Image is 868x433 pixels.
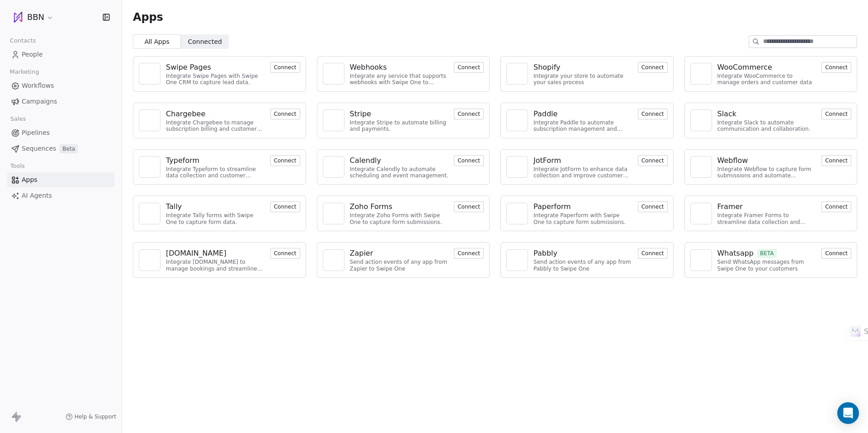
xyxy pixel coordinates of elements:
[7,188,114,203] a: AI Agents
[454,62,484,73] button: Connect
[638,156,668,165] a: Connect
[327,207,340,220] img: NA
[533,109,557,119] div: Paddle
[510,67,524,81] img: NA
[821,109,851,119] button: Connect
[166,248,265,259] a: [DOMAIN_NAME]
[166,248,226,259] div: [DOMAIN_NAME]
[694,207,708,220] img: NA
[6,112,30,126] span: Sales
[13,12,24,23] img: bbn%20logo%20trans%20new.png
[166,73,265,86] div: Integrate Swipe Pages with Swipe One CRM to capture lead data.
[454,248,484,259] button: Connect
[143,114,156,127] img: NA
[270,156,300,165] a: Connect
[350,62,449,73] a: Webhooks
[821,248,851,259] button: Connect
[506,156,528,178] a: NA
[717,248,754,259] div: Whatsapp
[143,67,156,81] img: NA
[350,109,449,119] a: Stripe
[510,160,524,174] img: NA
[60,144,78,153] span: Beta
[166,166,265,179] div: Integrate Typeform to streamline data collection and customer engagement.
[166,212,265,225] div: Integrate Tally forms with Swipe One to capture form data.
[533,166,632,179] div: Integrate JotForm to enhance data collection and improve customer engagement.
[638,202,668,211] a: Connect
[717,201,816,212] a: Framer
[717,109,736,119] div: Slack
[638,201,668,212] button: Connect
[454,109,484,118] a: Connect
[166,62,265,73] a: Swipe Pages
[638,249,668,257] a: Connect
[506,249,528,271] a: NA
[270,62,300,73] button: Connect
[533,201,632,212] a: Paperform
[7,141,114,156] a: SequencesBeta
[533,248,557,259] div: Pabbly
[690,249,712,271] a: NA
[694,114,708,127] img: NA
[270,202,300,211] a: Connect
[638,62,668,73] button: Connect
[139,156,160,178] a: NA
[7,78,114,93] a: Workflows
[454,249,484,257] a: Connect
[166,155,265,166] a: Typeform
[22,81,54,90] span: Workflows
[350,62,387,73] div: Webhooks
[821,63,851,71] a: Connect
[350,109,371,119] div: Stripe
[133,10,163,24] span: Apps
[323,156,344,178] a: NA
[533,155,632,166] a: JotForm
[143,207,156,220] img: NA
[350,166,449,179] div: Integrate Calendly to automate scheduling and event management.
[350,155,449,166] a: Calendly
[694,253,708,267] img: NA
[350,73,449,86] div: Integrate any service that supports webhooks with Swipe One to capture and automate data workflows.
[821,249,851,257] a: Connect
[270,201,300,212] button: Connect
[690,203,712,224] a: NA
[143,253,156,267] img: NA
[717,166,816,179] div: Integrate Webflow to capture form submissions and automate customer engagement.
[323,109,344,131] a: NA
[533,62,561,73] div: Shopify
[27,11,44,23] span: BBN
[533,212,632,225] div: Integrate Paperform with Swipe One to capture form submissions.
[821,202,851,211] a: Connect
[166,259,265,272] div: Integrate [DOMAIN_NAME] to manage bookings and streamline scheduling.
[7,94,114,109] a: Campaigns
[717,62,772,73] div: WooCommerce
[6,159,28,173] span: Tools
[717,212,816,225] div: Integrate Framer Forms to streamline data collection and customer engagement.
[11,10,56,25] button: BBN
[638,63,668,71] a: Connect
[270,63,300,71] a: Connect
[166,201,182,212] div: Tally
[454,63,484,71] a: Connect
[510,207,524,220] img: NA
[143,160,156,174] img: NA
[166,201,265,212] a: Tally
[270,109,300,119] button: Connect
[506,203,528,224] a: NA
[717,73,816,86] div: Integrate WooCommerce to manage orders and customer data
[350,259,449,272] div: Send action events of any app from Zapier to Swipe One
[7,172,114,187] a: Apps
[638,109,668,118] a: Connect
[757,249,777,258] span: BETA
[350,201,392,212] div: Zoho Forms
[75,413,116,420] span: Help & Support
[694,160,708,174] img: NA
[717,201,743,212] div: Framer
[533,155,561,166] div: JotForm
[350,248,373,259] div: Zapier
[270,248,300,259] button: Connect
[350,201,449,212] a: Zoho Forms
[690,63,712,85] a: NA
[22,50,43,59] span: People
[166,155,199,166] div: Typeform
